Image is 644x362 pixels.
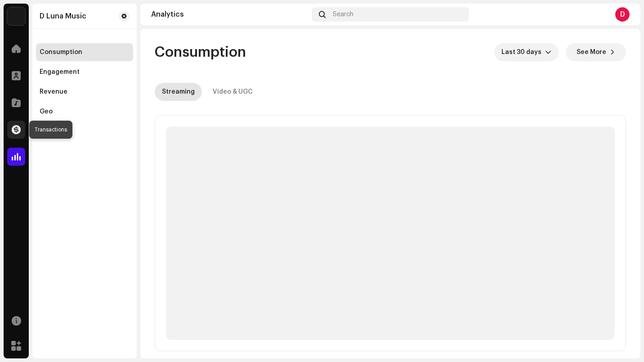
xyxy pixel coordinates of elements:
[36,43,133,61] re-m-nav-item: Consumption
[40,68,80,76] div: Engagement
[36,83,133,101] re-m-nav-item: Revenue
[566,43,626,61] button: See More
[615,7,630,22] div: D
[155,43,246,61] span: Consumption
[36,103,133,121] re-m-nav-item: Geo
[36,63,133,81] re-m-nav-item: Engagement
[40,13,86,20] div: D Luna Music
[162,83,195,101] div: Streaming
[40,49,82,56] div: Consumption
[577,43,606,61] span: See More
[333,11,353,18] span: Search
[40,88,67,95] div: Revenue
[545,43,551,61] div: dropdown trigger
[213,83,253,101] div: Video & UGC
[7,7,25,25] img: a6ef08d4-7f4e-4231-8c15-c968ef671a47
[151,11,308,18] div: Analytics
[40,108,53,115] div: Geo
[501,43,545,61] span: Last 30 days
